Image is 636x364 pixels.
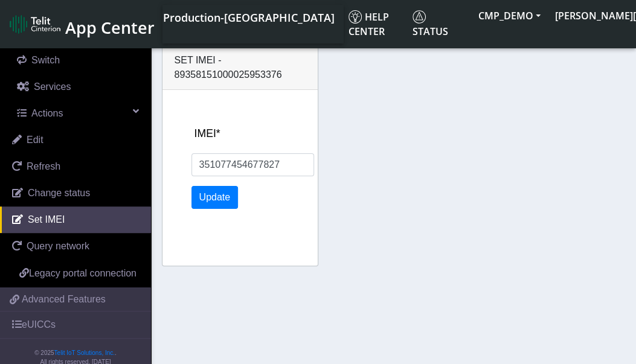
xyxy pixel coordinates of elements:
[163,10,335,25] span: Production-[GEOGRAPHIC_DATA]
[28,188,90,198] span: Change status
[10,11,153,37] a: App Center
[344,5,408,43] a: Help center
[191,186,239,209] button: Update
[194,126,220,141] label: IMEI*
[5,74,151,100] a: Services
[65,16,155,39] span: App Center
[31,55,60,65] span: Switch
[349,10,389,38] span: Help center
[413,10,426,24] img: status.svg
[31,108,63,118] span: Actions
[28,214,65,225] span: Set IMEI
[27,161,60,171] span: Refresh
[162,5,334,29] a: Your current platform instance
[34,81,71,92] span: Services
[54,350,115,356] a: Telit IoT Solutions, Inc.
[5,47,151,74] a: Switch
[5,100,151,127] a: Actions
[408,5,471,43] a: Status
[29,268,137,278] span: Legacy portal connection
[27,241,89,251] span: Query network
[349,10,362,24] img: knowledge.svg
[22,292,106,307] span: Advanced Features
[175,55,282,80] span: Set IMEI - 89358151000025953376
[471,5,548,27] button: CMP_DEMO
[27,135,43,145] span: Edit
[10,14,60,34] img: logo-telit-cinterion-gw-new.png
[413,10,448,38] span: Status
